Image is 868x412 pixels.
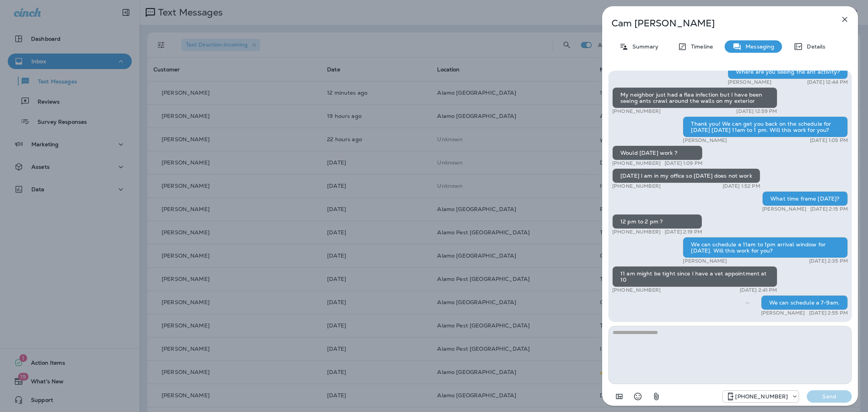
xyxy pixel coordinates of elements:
[810,137,848,144] p: [DATE] 1:05 PM
[740,287,777,293] p: [DATE] 2:41 PM
[612,214,702,229] div: 12 pm to 2 pm ?
[612,108,661,114] p: [PHONE_NUMBER]
[630,389,646,404] button: Select an emoji
[762,191,848,206] div: What time frame [DATE]?
[735,393,788,400] p: [PHONE_NUMBER]
[728,79,772,85] p: [PERSON_NAME]
[736,108,777,114] p: [DATE] 12:59 PM
[746,299,749,306] span: Sent
[723,183,760,189] p: [DATE] 1:52 PM
[683,116,848,137] div: Thank you! We can get you back on the schedule for [DATE] [DATE] 11am to 1 pm. Will this work for...
[611,389,627,404] button: Add in a premade template
[762,206,806,212] p: [PERSON_NAME]
[728,64,848,79] div: Where are you seeing the ant activity?
[612,145,703,160] div: Would [DATE] work ?
[723,392,799,401] div: +1 (817) 204-6820
[761,310,805,316] p: [PERSON_NAME]
[612,229,661,235] p: [PHONE_NUMBER]
[612,287,661,293] p: [PHONE_NUMBER]
[612,183,661,189] p: [PHONE_NUMBER]
[683,258,727,264] p: [PERSON_NAME]
[810,206,848,212] p: [DATE] 2:15 PM
[612,160,661,166] p: [PHONE_NUMBER]
[687,43,713,50] p: Timeline
[761,295,848,310] div: We can schedule a 7-9am.
[683,137,727,144] p: [PERSON_NAME]
[629,43,658,50] p: Summary
[809,258,848,264] p: [DATE] 2:35 PM
[611,18,823,29] p: Cam [PERSON_NAME]
[803,43,825,50] p: Details
[612,168,760,183] div: [DATE] I am in my office so [DATE] does not work
[612,87,777,108] div: My neighbor just had a flea infection but I have been seeing ants crawl around the walls on my ex...
[665,160,703,166] p: [DATE] 1:09 PM
[612,266,777,287] div: 11 am might be tight since I have a vet appointment at 10
[742,43,774,50] p: Messaging
[665,229,702,235] p: [DATE] 2:19 PM
[809,310,848,316] p: [DATE] 2:55 PM
[683,237,848,258] div: We can schedule a 11am to 1pm arrival window for [DATE]. Will this work for you?
[807,79,848,85] p: [DATE] 12:44 PM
